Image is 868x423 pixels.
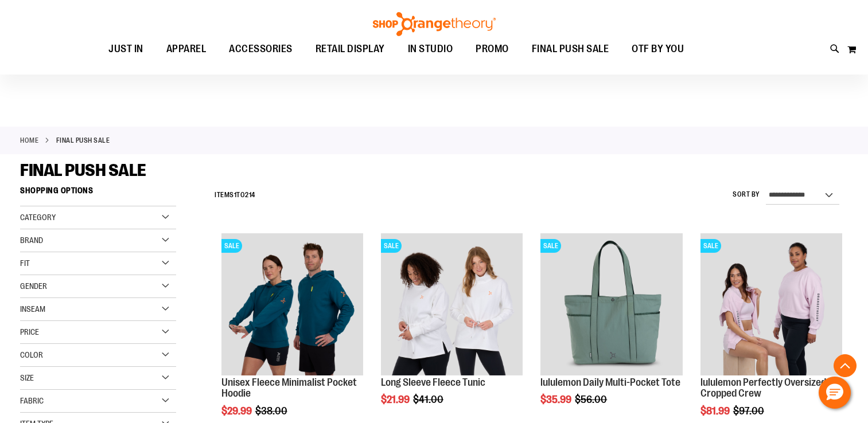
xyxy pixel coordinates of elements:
span: SALE [381,239,402,253]
label: Sort By [733,190,760,199]
button: Back To Top [834,354,857,377]
a: IN STUDIO [396,36,465,62]
span: Fabric [20,396,44,405]
span: 214 [245,191,255,199]
span: $81.99 [700,405,731,417]
a: Unisex Fleece Minimalist Pocket Hoodie [221,377,357,399]
span: $21.99 [381,394,411,405]
span: SALE [540,239,561,253]
span: SALE [221,239,242,253]
span: Color [20,350,43,359]
span: $29.99 [221,405,254,417]
a: JUST IN [97,36,155,62]
img: lululemon Perfectly Oversized Cropped Crew [700,233,842,375]
span: Size [20,373,34,382]
h2: Items to [215,186,255,204]
button: Hello, have a question? Let’s chat. [819,377,851,409]
span: FINAL PUSH SALE [532,36,609,62]
a: RETAIL DISPLAY [304,36,396,62]
img: lululemon Daily Multi-Pocket Tote [540,233,682,375]
a: APPAREL [155,36,218,62]
a: lululemon Perfectly Oversized Cropped Crew [700,377,826,399]
a: FINAL PUSH SALE [520,36,621,62]
img: Product image for Fleece Long Sleeve [381,233,523,375]
strong: FINAL PUSH SALE [56,135,110,146]
span: $38.00 [255,405,289,417]
span: SALE [700,239,721,253]
a: Product image for Fleece Long SleeveSALE [381,233,523,377]
span: JUST IN [108,36,143,62]
a: lululemon Daily Multi-Pocket ToteSALE [540,233,682,377]
span: $97.00 [733,405,766,417]
span: Fit [20,258,30,268]
span: $56.00 [575,394,609,405]
a: ACCESSORIES [217,36,304,62]
span: OTF BY YOU [632,36,684,62]
span: Inseam [20,304,45,314]
img: Unisex Fleece Minimalist Pocket Hoodie [221,233,363,375]
span: Price [20,327,39,336]
a: lululemon Daily Multi-Pocket Tote [540,377,680,388]
span: Brand [20,236,43,245]
span: Category [20,213,56,222]
span: $41.00 [413,394,445,405]
a: PROMO [464,36,520,62]
strong: Shopping Options [20,181,176,206]
span: FINAL PUSH SALE [20,160,146,180]
span: IN STUDIO [408,36,453,62]
img: Shop Orangetheory [371,12,497,36]
a: OTF BY YOU [620,36,695,62]
span: PROMO [476,36,509,62]
a: lululemon Perfectly Oversized Cropped CrewSALE [700,233,842,377]
a: Unisex Fleece Minimalist Pocket HoodieSALE [221,233,363,377]
span: APPAREL [166,36,207,62]
span: $35.99 [540,394,573,405]
span: RETAIL DISPLAY [316,36,385,62]
a: Home [20,135,38,146]
span: ACCESSORIES [229,36,293,62]
span: 1 [234,191,237,199]
span: Gender [20,281,47,291]
a: Long Sleeve Fleece Tunic [381,377,485,388]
